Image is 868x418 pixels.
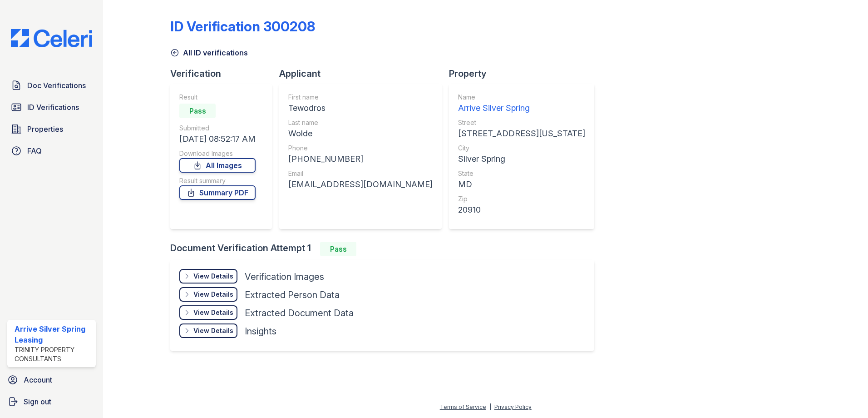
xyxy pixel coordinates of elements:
a: All ID verifications [170,47,248,58]
div: Insights [245,325,276,338]
div: Extracted Document Data [245,307,354,319]
span: Account [24,374,52,385]
div: Submitted [179,124,256,133]
a: All Images [179,158,256,173]
div: ID Verification 300208 [170,18,315,35]
div: Extracted Person Data [245,289,340,301]
div: Pass [320,242,356,256]
a: Account [4,371,99,389]
a: Sign out [4,393,99,411]
div: Applicant [279,67,449,80]
span: ID Verifications [27,102,79,113]
div: Last name [288,118,433,127]
span: Doc Verifications [27,80,86,91]
div: View Details [193,290,233,299]
div: Silver Spring [458,153,585,165]
div: 20910 [458,204,585,216]
div: MD [458,178,585,191]
a: Summary PDF [179,185,256,200]
div: Email [288,169,433,178]
div: [PHONE_NUMBER] [288,153,433,165]
div: State [458,169,585,178]
div: View Details [193,326,233,335]
div: [STREET_ADDRESS][US_STATE] [458,127,585,140]
a: Privacy Policy [494,403,532,410]
div: Wolde [288,127,433,140]
a: Properties [7,120,96,138]
div: View Details [193,308,233,317]
div: [EMAIL_ADDRESS][DOMAIN_NAME] [288,178,433,191]
div: Download Images [179,149,256,158]
span: Sign out [24,396,51,407]
div: Zip [458,194,585,204]
div: Pass [179,104,216,118]
a: Name Arrive Silver Spring [458,93,585,114]
div: City [458,144,585,153]
div: Arrive Silver Spring [458,102,585,114]
div: Trinity Property Consultants [15,345,92,363]
a: Doc Verifications [7,76,96,95]
img: CE_Logo_Blue-a8612792a0a2168367f1c8372b55b34899dd931a85d93a1a3d3e32e68fde9ad4.png [4,29,99,47]
a: FAQ [7,142,96,160]
div: | [489,403,491,410]
div: Result summary [179,176,256,185]
a: Terms of Service [440,403,486,410]
div: Tewodros [288,102,433,114]
a: ID Verifications [7,98,96,116]
span: FAQ [27,145,42,156]
div: Verification [170,67,279,80]
div: Result [179,93,256,102]
span: Properties [27,124,63,134]
div: Document Verification Attempt 1 [170,242,602,256]
div: First name [288,93,433,102]
div: Property [449,67,602,80]
div: Phone [288,144,433,153]
div: [DATE] 08:52:17 AM [179,133,256,145]
div: Arrive Silver Spring Leasing [15,323,92,345]
div: Verification Images [245,270,324,283]
div: View Details [193,272,233,281]
div: Street [458,118,585,127]
div: Name [458,93,585,102]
